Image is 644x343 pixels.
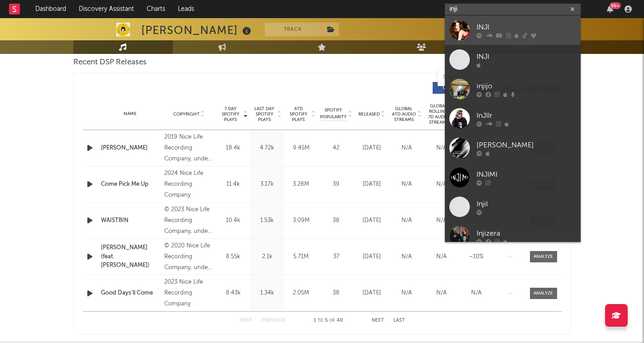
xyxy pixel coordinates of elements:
div: 3.28M [286,180,316,189]
div: Injil [477,198,576,209]
div: © 2020 Nice Life Recording Company, under exclusive license to Warner Records, Inc. [164,241,214,273]
div: 38 [320,289,352,298]
div: 10.4k [219,216,248,225]
div: [PERSON_NAME] [477,140,576,150]
div: 2023 Nice Life Recording Company [164,277,214,309]
div: INJIMI [477,169,576,180]
a: INJI [445,15,581,45]
a: Injizera [445,222,581,251]
a: [PERSON_NAME] (feat. [PERSON_NAME]) [101,243,160,270]
div: 4.72k [253,144,282,153]
div: N/A [426,252,457,261]
div: N/A [391,144,422,153]
div: 39 [320,180,352,189]
input: Search by song name or URL [438,74,534,81]
div: 1.34k [253,289,282,298]
a: WAISTBIN [101,216,160,225]
div: 99 + [610,2,621,9]
input: Search for artists [445,4,581,15]
a: [PERSON_NAME] [445,133,581,163]
div: InJIIr [477,110,576,121]
div: 1.53k [253,216,282,225]
div: 9.45M [286,144,316,153]
span: Originals ( 28 ) [439,85,480,91]
div: 2024 Nice Life Recording Company [164,168,214,201]
div: 11.4k [219,180,248,189]
span: to [318,319,323,323]
div: 3.09M [286,216,316,225]
div: 1 5 40 [304,315,353,326]
button: Next [372,318,384,323]
a: Come Pick Me Up [101,180,160,189]
button: 99+ [607,5,613,13]
span: ATD Spotify Plays [286,106,310,122]
div: © 2023 Nice Life Recording Company, under exclusive license to Warner Records, Inc. [164,204,214,237]
span: Recent DSP Releases [73,57,147,68]
div: N/A [426,144,457,153]
a: INJIMI [445,163,581,192]
div: [PERSON_NAME] [141,23,253,38]
div: ~ 10 % [461,252,491,261]
div: N/A [461,289,491,298]
span: 7 Day Spotify Plays [219,106,243,122]
span: Last Day Spotify Plays [253,106,277,122]
span: of [329,319,335,323]
a: InJIIr [445,104,581,133]
div: [DATE] [357,252,387,261]
span: Global Rolling 7D Audio Streams [426,103,451,125]
button: Originals(28) [433,82,494,94]
div: 42 [320,144,352,153]
div: N/A [426,289,457,298]
span: Spotify Popularity [320,107,347,121]
a: Injil [445,192,581,222]
div: [DATE] [357,180,387,189]
div: INJI [477,51,576,62]
div: 8.43k [219,289,248,298]
span: Released [358,111,380,117]
div: 8.55k [219,252,248,261]
button: Last [393,318,405,323]
div: N/A [426,180,457,189]
div: N/A [391,289,422,298]
div: 37 [320,252,352,261]
div: N/A [426,216,457,225]
button: Previous [262,318,286,323]
a: injijo [445,74,581,104]
div: 18.4k [219,144,248,153]
div: 3.17k [253,180,282,189]
div: INJI [477,22,576,33]
div: 2.05M [286,289,316,298]
span: Global ATD Audio Streams [391,106,416,122]
div: 2019 Nice Life Recording Company, under exclusive license to Warner Records, Inc. [164,132,214,164]
button: Track [265,23,321,36]
div: injijo [477,81,576,92]
a: INJI [445,45,581,74]
div: N/A [391,252,422,261]
div: [DATE] [357,216,387,225]
div: 38 [320,216,352,225]
div: 5.71M [286,252,316,261]
a: [PERSON_NAME] [101,144,160,153]
div: Injizera [477,228,576,239]
div: Name [101,111,160,117]
span: Copyright [173,111,200,117]
div: N/A [391,180,422,189]
button: First [239,318,253,323]
div: [DATE] [357,144,387,153]
div: 2.1k [253,252,282,261]
a: Good Days'll Come [101,289,160,298]
div: [DATE] [357,289,387,298]
div: N/A [391,216,422,225]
